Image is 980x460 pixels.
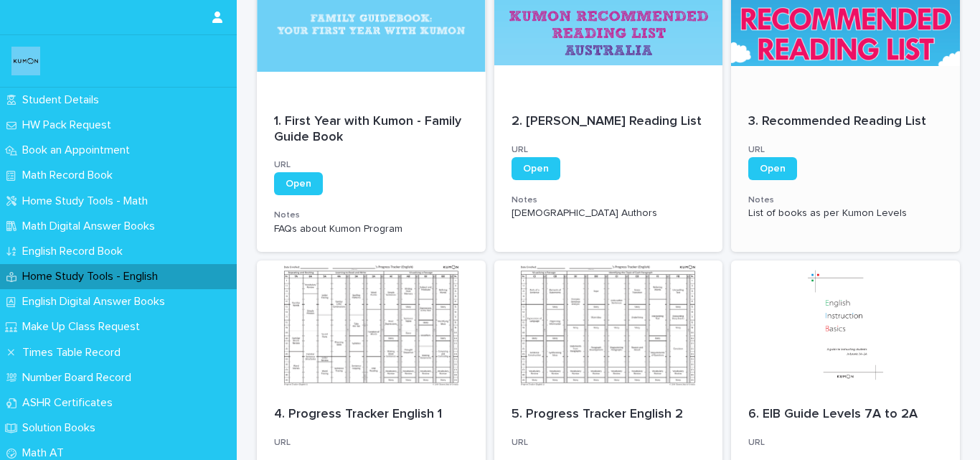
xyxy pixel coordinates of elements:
h3: URL [512,144,706,156]
span: Open [760,164,786,174]
p: Home Study Tools - Math [17,194,159,208]
p: List of books as per Kumon Levels [748,207,943,220]
p: [DEMOGRAPHIC_DATA] Authors [512,207,706,220]
p: 2. [PERSON_NAME] Reading List [512,114,706,130]
p: Math Digital Answer Books [17,220,166,233]
h3: URL [748,437,943,449]
p: 6. EIB Guide Levels 7A to 2A [748,407,943,423]
p: Home Study Tools - English [17,270,169,283]
p: 5. Progress Tracker English 2 [512,407,706,423]
h3: Notes [274,210,468,221]
p: Make Up Class Request [17,320,151,334]
p: Student Details [17,93,110,107]
p: English Digital Answer Books [17,295,176,309]
h3: Notes [512,194,706,206]
p: 1. First Year with Kumon - Family Guide Book [274,114,468,145]
span: Open [523,164,549,174]
p: English Record Book [17,245,134,258]
h3: URL [512,437,706,449]
p: Math AT [17,446,75,460]
p: Times Table Record [17,346,132,360]
p: Number Board Record [17,371,143,385]
p: 3. Recommended Reading List [748,114,943,130]
p: 4. Progress Tracker English 1 [274,407,468,423]
span: Open [286,179,311,189]
h3: URL [274,159,468,171]
p: Book an Appointment [17,144,141,157]
a: Open [748,157,797,180]
p: FAQs about Kumon Program [274,223,468,235]
h3: URL [274,437,468,449]
h3: Notes [748,194,943,206]
p: ASHR Certificates [17,396,124,410]
a: Open [512,157,560,180]
p: Math Record Book [17,169,124,182]
h3: URL [748,144,943,156]
p: Solution Books [17,421,107,435]
img: o6XkwfS7S2qhyeB9lxyF [11,47,40,75]
p: HW Pack Request [17,118,123,132]
a: Open [274,172,323,195]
